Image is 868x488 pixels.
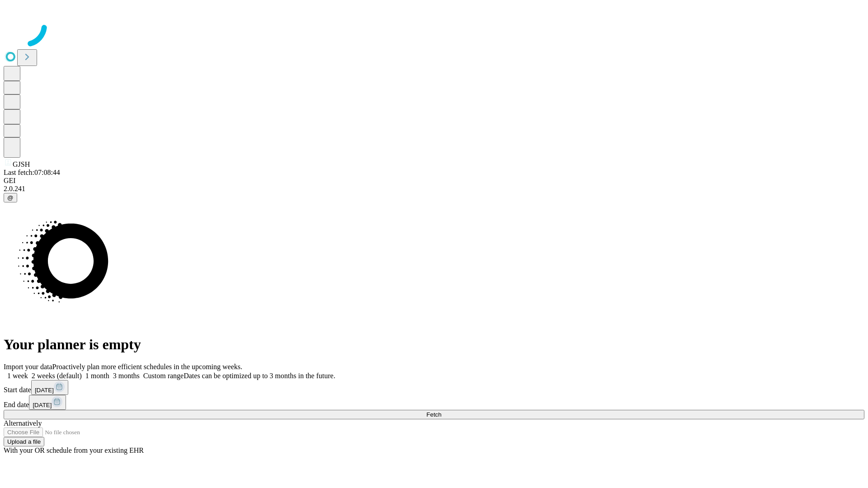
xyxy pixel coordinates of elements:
[52,363,242,371] span: Proactively plan more efficient schedules in the upcoming weeks.
[4,363,52,371] span: Import your data
[4,169,60,176] span: Last fetch: 07:08:44
[143,372,184,380] span: Custom range
[13,160,30,168] span: GJSH
[4,446,144,454] span: With your OR schedule from your existing EHR
[113,372,140,380] span: 3 months
[31,380,68,395] button: [DATE]
[4,380,864,395] div: Start date
[4,336,864,353] h1: Your planner is empty
[32,372,82,380] span: 2 weeks (default)
[33,402,52,408] span: [DATE]
[29,395,66,410] button: [DATE]
[4,410,864,419] button: Fetch
[184,372,335,380] span: Dates can be optimized up to 3 months in the future.
[7,372,28,380] span: 1 week
[7,194,14,201] span: @
[4,185,864,193] div: 2.0.241
[4,437,44,446] button: Upload a file
[85,372,109,380] span: 1 month
[426,411,441,418] span: Fetch
[4,419,42,427] span: Alternatively
[35,387,54,394] span: [DATE]
[4,395,864,410] div: End date
[4,177,864,185] div: GEI
[4,193,17,202] button: @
